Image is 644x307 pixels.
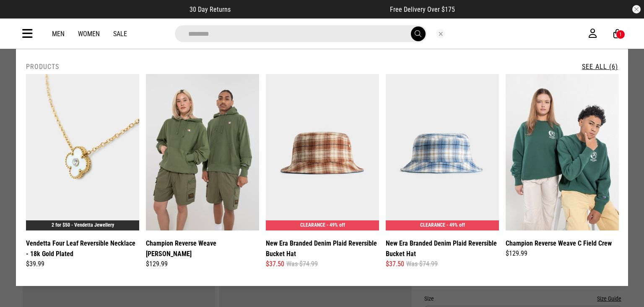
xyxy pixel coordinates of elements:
a: Sale [113,30,127,38]
span: 30 Day Returns [190,5,231,13]
a: Women [78,30,100,38]
span: CLEARANCE [420,222,445,228]
img: New Era Branded Denim Plaid Reversible Bucket Hat in Multi [386,74,499,230]
h2: Products [26,63,59,71]
img: New Era Branded Denim Plaid Reversible Bucket Hat in Multi [266,74,379,230]
button: Open LiveChat chat widget [7,3,32,29]
div: $39.99 [26,259,139,269]
span: CLEARANCE [300,222,325,228]
a: 2 for $50 - Vendetta Jewellery [52,222,114,228]
span: - 49% off [447,222,465,228]
img: Champion Reverse Weave Terry Hoodie in Green [146,74,259,230]
a: Champion Reverse Weave [PERSON_NAME] [146,238,259,259]
img: Vendetta Four Leaf Reversible Necklace - 18k Gold Plated in White [26,74,139,230]
span: Was $74.99 [286,259,318,269]
span: $37.50 [386,259,404,269]
a: Vendetta Four Leaf Reversible Necklace - 18k Gold Plated [26,238,139,259]
a: Champion Reverse Weave C Field Crew [506,238,612,249]
a: See All (6) [582,63,618,71]
div: $129.99 [506,249,619,259]
span: $37.50 [266,259,284,269]
span: Was $74.99 [406,259,438,269]
a: Men [52,30,65,38]
img: Champion Reverse Weave C Field Crew in Green [506,74,619,230]
span: Free Delivery Over $175 [390,5,455,13]
button: Close search [436,29,445,38]
a: New Era Branded Denim Plaid Reversible Bucket Hat [266,238,379,259]
a: 1 [613,29,621,38]
a: New Era Branded Denim Plaid Reversible Bucket Hat [386,238,499,259]
div: $129.99 [146,259,259,269]
iframe: Customer reviews powered by Trustpilot [247,5,373,13]
div: 1 [619,32,622,37]
span: - 49% off [327,222,345,228]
